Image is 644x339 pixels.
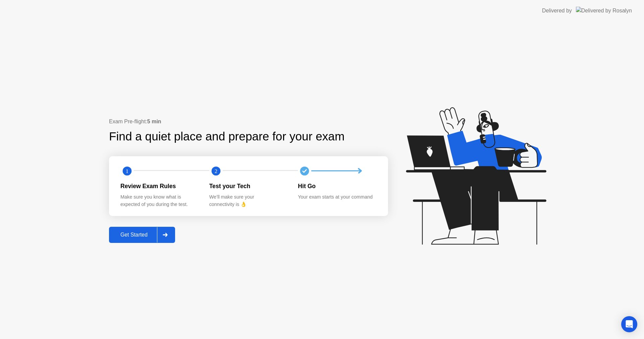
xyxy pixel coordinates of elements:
div: Get Started [111,232,157,238]
text: 2 [215,168,217,174]
div: Find a quiet place and prepare for your exam [109,128,345,145]
div: We’ll make sure your connectivity is 👌 [209,194,287,208]
div: Delivered by [542,7,572,15]
button: Get Started [109,227,175,243]
div: Test your Tech [209,182,287,190]
b: 5 min [147,119,161,124]
div: Exam Pre-flight: [109,118,388,126]
div: Make sure you know what is expected of you during the test. [120,194,199,208]
div: Open Intercom Messenger [621,316,637,332]
div: Review Exam Rules [120,182,199,190]
div: Your exam starts at your command [298,194,376,201]
div: Hit Go [298,182,376,190]
img: Delivered by Rosalyn [576,7,632,14]
text: 1 [126,168,128,174]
